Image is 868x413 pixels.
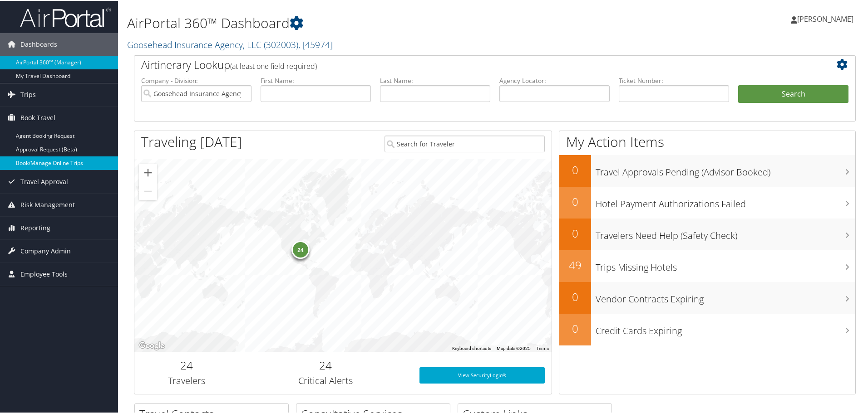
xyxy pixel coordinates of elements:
[141,131,242,151] h1: Traveling [DATE]
[619,75,729,84] label: Ticket Number:
[261,75,371,84] label: First Name:
[20,216,50,238] span: Reporting
[559,249,855,281] a: 49Trips Missing Hotels
[291,239,310,258] div: 24
[141,374,232,386] h3: Travelers
[559,313,855,345] a: 0Credit Cards Expiring
[264,38,298,50] span: ( 302003 )
[536,345,549,350] a: Terms (opens in new tab)
[20,262,68,285] span: Employee Tools
[230,60,317,70] span: (at least one field required)
[385,135,545,151] input: Search for Traveler
[246,357,406,372] h2: 24
[141,56,789,72] h2: Airtinerary Lookup
[20,193,75,215] span: Risk Management
[797,13,853,23] span: [PERSON_NAME]
[20,106,55,128] span: Book Travel
[596,319,855,336] h3: Credit Cards Expiring
[596,160,855,178] h3: Travel Approvals Pending (Advisor Booked)
[559,225,591,240] h2: 0
[246,374,406,386] h3: Critical Alerts
[559,154,855,186] a: 0Travel Approvals Pending (Advisor Booked)
[452,345,491,351] button: Keyboard shortcuts
[559,288,591,304] h2: 0
[20,170,68,192] span: Travel Approval
[298,38,333,50] span: , [ 45974 ]
[559,193,591,209] h2: 0
[791,5,863,32] a: [PERSON_NAME]
[20,83,36,105] span: Trips
[419,366,545,383] a: View SecurityLogic®
[141,357,232,372] h2: 24
[559,218,855,249] a: 0Travelers Need Help (Safety Check)
[499,75,610,84] label: Agency Locator:
[738,84,848,102] button: Search
[137,339,167,351] img: Google
[139,181,157,199] button: Zoom out
[20,32,57,55] span: Dashboards
[380,75,490,84] label: Last Name:
[559,320,591,335] h2: 0
[559,131,855,151] h1: My Action Items
[559,281,855,313] a: 0Vendor Contracts Expiring
[20,239,71,262] span: Company Admin
[141,75,252,84] label: Company - Division:
[139,163,157,181] button: Zoom in
[127,38,333,50] a: Goosehead Insurance Agency, LLC
[127,13,617,32] h1: AirPortal 360™ Dashboard
[137,339,167,351] a: Open this area in Google Maps (opens a new window)
[596,192,855,209] h3: Hotel Payment Authorizations Failed
[20,6,111,27] img: airportal-logo.png
[596,287,855,305] h3: Vendor Contracts Expiring
[497,345,531,350] span: Map data ©2025
[559,161,591,177] h2: 0
[596,256,855,273] h3: Trips Missing Hotels
[559,186,855,218] a: 0Hotel Payment Authorizations Failed
[596,224,855,241] h3: Travelers Need Help (Safety Check)
[559,257,591,272] h2: 49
